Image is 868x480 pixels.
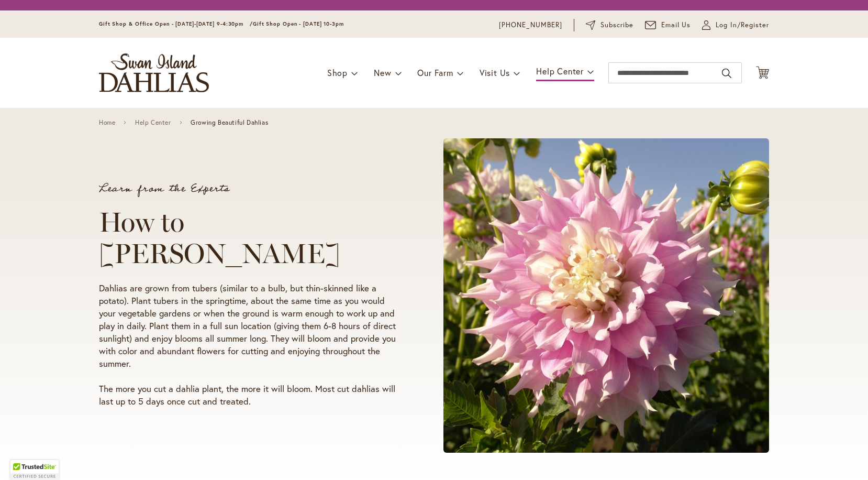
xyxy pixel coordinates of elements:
[645,20,691,30] a: Email Us
[600,20,633,30] span: Subscribe
[99,206,404,269] h1: How to [PERSON_NAME]
[661,20,691,30] span: Email Us
[374,67,391,78] span: New
[191,119,268,126] span: Growing Beautiful Dahlias
[702,20,769,30] a: Log In/Register
[99,53,209,92] a: store logo
[327,67,348,78] span: Shop
[99,183,404,194] p: Learn from the Experts
[716,20,769,30] span: Log In/Register
[499,20,562,30] a: [PHONE_NUMBER]
[99,282,404,370] p: Dahlias are grown from tubers (similar to a bulb, but thin-skinned like a potato). Plant tubers i...
[586,20,633,30] a: Subscribe
[417,67,453,78] span: Our Farm
[10,460,59,480] div: TrustedSite Certified
[99,383,404,408] p: The more you cut a dahlia plant, the more it will bloom. Most cut dahlias will last up to 5 days ...
[536,66,584,77] span: Help Center
[135,119,171,126] a: Help Center
[99,119,115,126] a: Home
[253,20,344,27] span: Gift Shop Open - [DATE] 10-3pm
[480,67,510,78] span: Visit Us
[99,20,253,27] span: Gift Shop & Office Open - [DATE]-[DATE] 9-4:30pm /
